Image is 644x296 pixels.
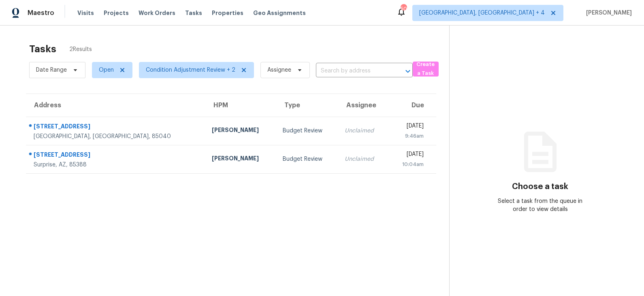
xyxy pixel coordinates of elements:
div: [PERSON_NAME] [212,154,270,164]
span: Projects [104,9,129,17]
input: Search by address [316,65,390,77]
th: Due [388,94,436,117]
span: Tasks [185,10,202,16]
span: Properties [212,9,243,17]
span: Create a Task [417,60,435,79]
div: [DATE] [395,122,423,132]
h3: Choose a task [512,183,568,191]
span: [PERSON_NAME] [583,9,632,17]
th: Address [26,94,205,117]
div: [STREET_ADDRESS] [34,151,199,161]
span: Work Orders [139,9,175,17]
th: Type [276,94,339,117]
span: Open [99,66,114,74]
div: 50 [401,5,406,13]
button: Create a Task [413,62,439,77]
div: [STREET_ADDRESS] [34,122,199,132]
div: Surprise, AZ, 85388 [34,161,199,169]
button: Open [402,66,414,77]
th: Assignee [338,94,388,117]
span: Assignee [267,66,291,74]
span: Geo Assignments [253,9,306,17]
h2: Tasks [29,45,56,53]
div: Budget Review [283,155,332,163]
span: Visits [77,9,94,17]
span: Condition Adjustment Review + 2 [146,66,235,74]
span: Maestro [28,9,54,17]
span: Date Range [36,66,67,74]
div: 9:46am [395,132,423,140]
span: [GEOGRAPHIC_DATA], [GEOGRAPHIC_DATA] + 4 [419,9,545,17]
div: 10:04am [395,160,423,168]
div: [GEOGRAPHIC_DATA], [GEOGRAPHIC_DATA], 85040 [34,132,199,141]
div: [DATE] [395,150,423,160]
div: [PERSON_NAME] [212,126,270,136]
div: Unclaimed [345,127,382,135]
span: 2 Results [69,45,92,53]
div: Select a task from the queue in order to view details [495,197,586,213]
div: Unclaimed [345,155,382,163]
div: Budget Review [283,127,332,135]
th: HPM [205,94,276,117]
